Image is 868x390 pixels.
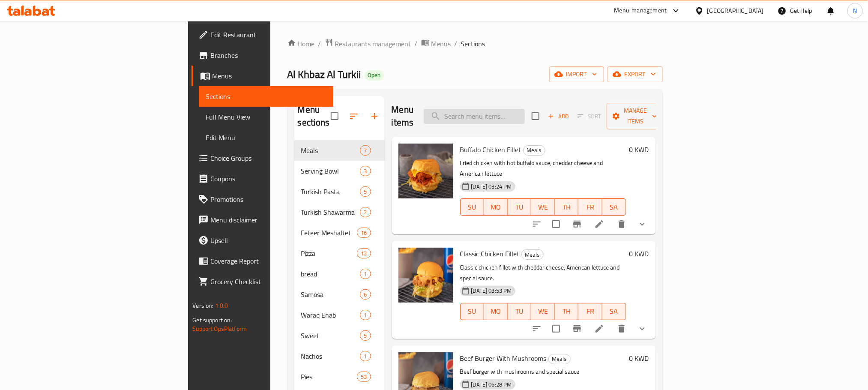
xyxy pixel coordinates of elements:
[464,305,481,318] span: SU
[360,186,371,197] div: items
[511,201,528,213] span: TU
[294,346,385,366] div: Nachos1
[556,69,597,80] span: import
[301,269,360,279] div: bread
[301,228,357,238] span: Feteer Meshaltet
[192,66,333,86] a: Menus
[535,201,551,213] span: WE
[460,366,626,377] p: Beef burger with mushrooms and special sauce
[488,201,504,213] span: MO
[192,230,333,251] a: Upsell
[360,351,371,361] div: items
[192,148,333,168] a: Choice Groups
[578,303,602,320] button: FR
[461,39,485,49] span: Sections
[549,66,604,82] button: import
[707,6,764,15] div: [GEOGRAPHIC_DATA]
[301,145,360,156] span: Meals
[301,166,360,176] span: Serving Bowl
[360,208,370,216] span: 2
[558,201,575,213] span: TH
[294,305,385,325] div: Waraq Enab1
[594,219,605,229] a: Edit menu item
[611,214,632,234] button: delete
[360,145,371,156] div: items
[547,111,570,121] span: Add
[301,289,360,300] div: Samosa
[215,300,228,311] span: 1.0.0
[357,228,371,238] div: items
[199,86,333,107] a: Sections
[325,38,411,49] a: Restaurants management
[524,145,545,155] span: Meals
[853,6,857,15] span: N
[632,318,652,339] button: show more
[192,24,333,45] a: Edit Restaurant
[210,256,326,266] span: Coverage Report
[294,243,385,264] div: Pizza12
[357,248,371,258] div: items
[508,303,531,320] button: TU
[360,332,370,340] span: 5
[360,289,371,300] div: items
[594,324,605,334] a: Edit menu item
[206,91,326,102] span: Sections
[344,106,364,126] span: Sort sections
[335,39,411,49] span: Restaurants management
[608,66,663,82] button: export
[629,352,649,364] h6: 0 KWD
[460,247,520,260] span: Classic Chicken Fillet
[294,366,385,387] div: Pies53
[614,105,657,127] span: Manage items
[602,198,626,216] button: SA
[464,201,481,213] span: SU
[488,305,504,318] span: MO
[210,235,326,246] span: Upsell
[364,106,385,126] button: Add section
[637,324,647,334] svg: Show Choices
[301,351,360,361] span: Nachos
[360,166,371,176] div: items
[468,381,515,389] span: [DATE] 06:28 PM
[548,354,571,364] div: Meals
[582,201,599,213] span: FR
[460,262,626,284] p: Classic chicken fillet with cheddar cheese, American lettuce and special sauce.
[210,30,326,40] span: Edit Restaurant
[301,372,357,382] span: Pies
[301,207,360,217] span: Turkish Shawarma
[326,107,344,125] span: Select all sections
[527,318,547,339] button: sort-choices
[545,110,572,123] button: Add
[360,352,370,360] span: 1
[567,318,587,339] button: Branch-specific-item
[606,305,623,318] span: SA
[192,251,333,271] a: Coverage Report
[360,330,371,341] div: items
[360,311,370,319] span: 1
[555,303,578,320] button: TH
[614,6,667,16] div: Menu-management
[572,110,607,123] span: Select section first
[357,229,370,237] span: 16
[360,147,370,155] span: 7
[210,194,326,204] span: Promotions
[210,276,326,287] span: Grocery Checklist
[431,39,451,49] span: Menus
[192,300,213,311] span: Version:
[301,330,360,341] span: Sweet
[484,303,508,320] button: MO
[192,189,333,210] a: Promotions
[547,320,565,338] span: Select to update
[632,214,652,234] button: show more
[360,207,371,217] div: items
[360,270,370,278] span: 1
[484,198,508,216] button: MO
[192,168,333,189] a: Coupons
[360,188,370,196] span: 5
